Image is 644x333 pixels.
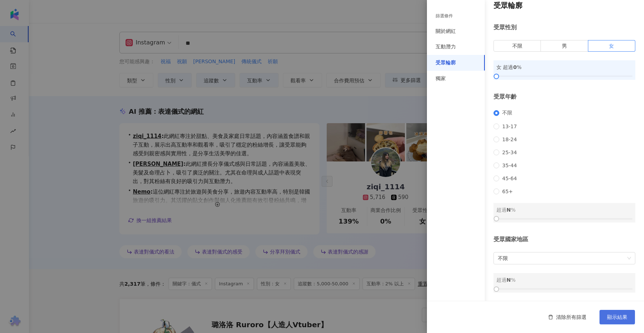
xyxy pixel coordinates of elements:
[498,252,631,264] span: 不限
[599,310,635,324] button: 顯示結果
[512,43,522,49] span: 不限
[493,235,635,243] div: 受眾國家地區
[496,276,632,284] div: 超過 %
[436,75,446,82] div: 獨家
[548,315,553,320] span: delete
[499,110,515,116] span: 不限
[436,13,453,19] div: 篩選條件
[496,63,632,71] div: 女 超過 %
[499,124,520,129] span: 13-17
[507,277,511,283] span: N
[556,314,586,320] span: 清除所有篩選
[507,207,511,213] span: N
[499,150,520,155] span: 25-34
[607,314,627,320] span: 顯示結果
[541,310,594,324] button: 清除所有篩選
[436,28,456,35] div: 關於網紅
[562,43,567,49] span: 男
[493,0,635,10] h4: 受眾輪廓
[499,176,520,181] span: 45-64
[499,137,520,142] span: 18-24
[436,43,456,51] div: 互動潛力
[493,93,635,101] div: 受眾年齡
[493,23,635,31] div: 受眾性別
[499,189,516,194] span: 65+
[436,59,456,66] div: 受眾輪廓
[513,64,517,70] span: 0
[496,206,632,214] div: 超過 %
[499,163,520,168] span: 35-44
[609,43,614,49] span: 女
